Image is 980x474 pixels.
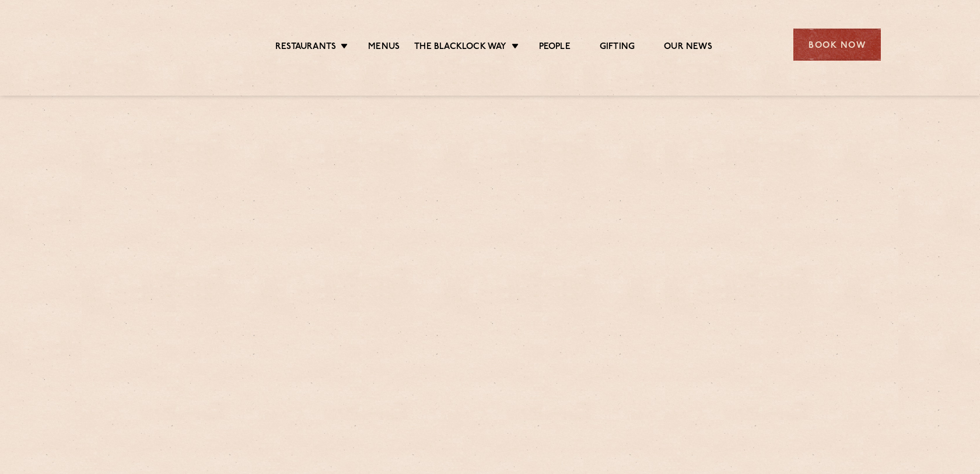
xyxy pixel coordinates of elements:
[793,29,881,61] div: Book Now
[414,41,506,54] a: The Blacklock Way
[664,41,712,54] a: Our News
[368,41,400,54] a: Menus
[600,41,635,54] a: Gifting
[539,41,570,54] a: People
[275,41,336,54] a: Restaurants
[99,11,200,78] img: svg%3E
